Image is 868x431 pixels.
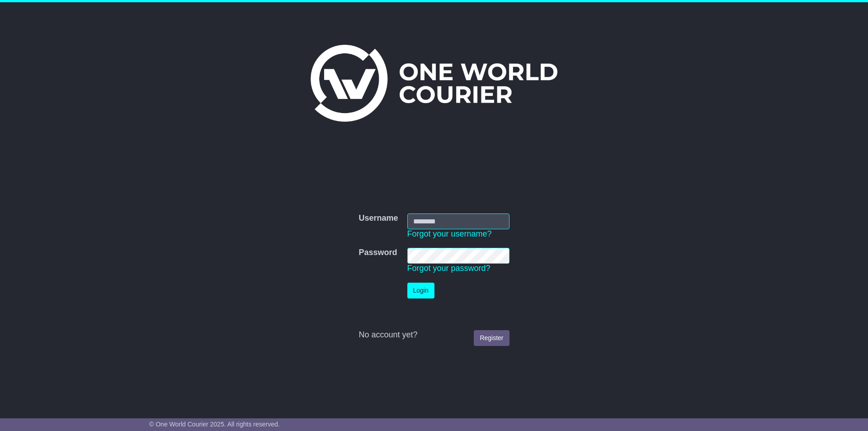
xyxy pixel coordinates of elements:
div: No account yet? [359,330,509,340]
img: One World [311,45,557,122]
label: Password [359,248,397,258]
a: Forgot your password? [407,264,491,273]
label: Username [359,213,398,223]
button: Login [407,283,434,298]
a: Forgot your username? [407,229,492,238]
span: © One World Courier 2025. All rights reserved. [149,421,280,428]
a: Register [474,330,509,346]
